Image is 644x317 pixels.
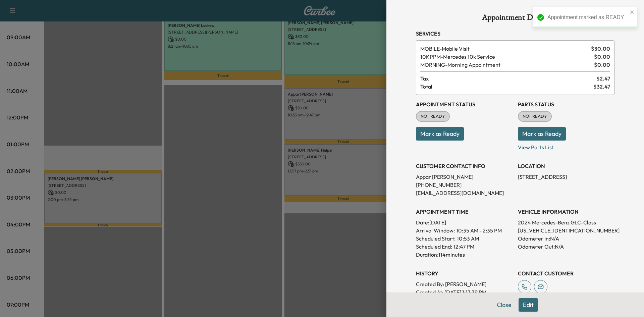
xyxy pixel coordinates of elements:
span: Mercedes 10k Service [420,53,591,61]
h3: Appointment Status [416,100,513,108]
div: Appointment marked as READY [547,13,628,21]
p: Duration: 114 minutes [416,251,513,259]
h3: Services [416,30,614,38]
p: Arrival Window: [416,226,513,234]
h1: Appointment Details [416,13,614,24]
p: Created By : [PERSON_NAME] [416,280,513,288]
span: Tax [420,74,596,83]
h3: CONTACT CUSTOMER [518,269,614,277]
button: Mark as Ready [416,127,464,141]
button: Mark as Ready [518,127,566,141]
button: close [630,9,635,15]
p: Odometer Out: N/A [518,243,614,251]
p: Scheduled End: [416,243,452,251]
h3: CUSTOMER CONTACT INFO [416,162,513,170]
button: Close [492,298,516,312]
span: $ 0.00 [594,61,610,69]
p: Date: [DATE] [416,218,513,226]
p: [STREET_ADDRESS] [518,173,614,181]
span: $ 0.00 [594,53,610,61]
p: Appar [PERSON_NAME] [416,173,513,181]
span: $ 32.47 [593,83,610,91]
h3: APPOINTMENT TIME [416,208,513,216]
h3: VEHICLE INFORMATION [518,208,614,216]
span: Total [420,83,593,91]
span: Mobile Visit [420,45,588,53]
p: [PHONE_NUMBER] [416,181,513,189]
p: View Parts List [518,141,614,151]
p: [US_VEHICLE_IDENTIFICATION_NUMBER] [518,226,614,234]
span: 10:35 AM - 2:35 PM [456,226,502,234]
h3: LOCATION [518,162,614,170]
button: Edit [519,298,538,312]
p: Scheduled Start: [416,234,455,243]
p: 10:53 AM [457,234,479,243]
p: Created At : [DATE] 1:17:39 PM [416,288,513,296]
span: Morning Appointment [420,61,591,69]
h3: History [416,269,513,277]
h3: Parts Status [518,100,614,108]
p: 12:47 PM [453,243,474,251]
p: Odometer In: N/A [518,234,614,243]
p: [EMAIL_ADDRESS][DOMAIN_NAME] [416,189,513,197]
span: NOT READY [417,113,449,120]
span: $ 2.47 [596,74,610,83]
p: 2024 Mercedes-Benz GLC-Class [518,218,614,226]
span: $ 30.00 [591,45,610,53]
span: NOT READY [519,113,551,120]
